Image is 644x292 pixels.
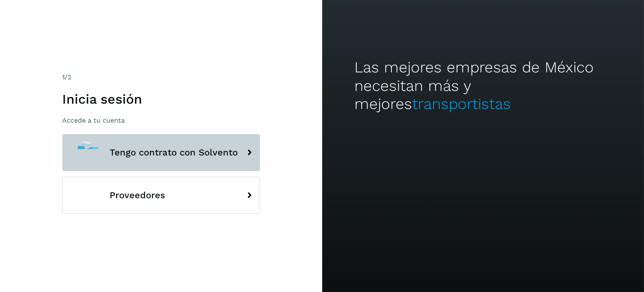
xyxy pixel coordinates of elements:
div: /2 [62,72,260,82]
p: Accede a tu cuenta [62,116,260,124]
span: transportistas [412,95,511,113]
h2: Las mejores empresas de México necesitan más y mejores [354,58,612,113]
button: Tengo contrato con Solvento [62,134,260,171]
button: Proveedores [62,177,260,214]
span: 1 [62,73,65,81]
h1: Inicia sesión [62,91,260,107]
span: Tengo contrato con Solvento [110,148,238,158]
span: Proveedores [110,190,165,200]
